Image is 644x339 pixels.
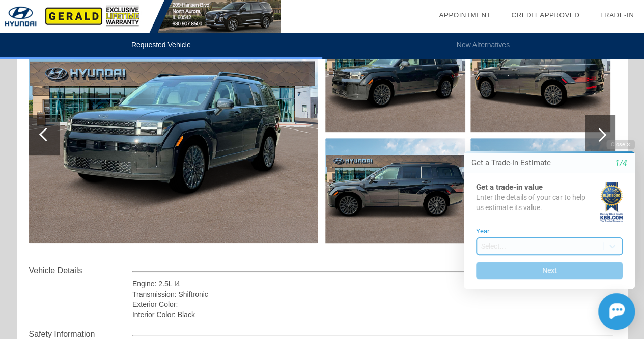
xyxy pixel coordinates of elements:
[442,131,644,339] iframe: Chat Assistance
[511,11,579,19] a: Credit Approved
[439,11,491,19] a: Appointment
[132,309,613,320] div: Interior Color: Black
[29,27,318,243] img: New-2025-Hyundai-SantaFe-CalligraphyAWD-ID23714317300-aHR0cDovL2ltYWdlcy51bml0c2ludmVudG9yeS5jb20...
[470,27,610,132] img: New-2025-Hyundai-SantaFe-CalligraphyAWD-ID23714317309-aHR0cDovL2ltYWdlcy51bml0c2ludmVudG9yeS5jb20...
[325,138,465,243] img: New-2025-Hyundai-SantaFe-CalligraphyAWD-ID23714317306-aHR0cDovL2ltYWdlcy51bml0c2ludmVudG9yeS5jb20...
[325,27,465,132] img: New-2025-Hyundai-SantaFe-CalligraphyAWD-ID23714317303-aHR0cDovL2ltYWdlcy51bml0c2ludmVudG9yeS5jb20...
[600,11,634,19] a: Trade-In
[132,289,613,299] div: Transmission: Shiftronic
[29,265,132,277] div: Vehicle Details
[132,299,613,309] div: Exterior Color:
[132,279,613,289] div: Engine: 2.5L I4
